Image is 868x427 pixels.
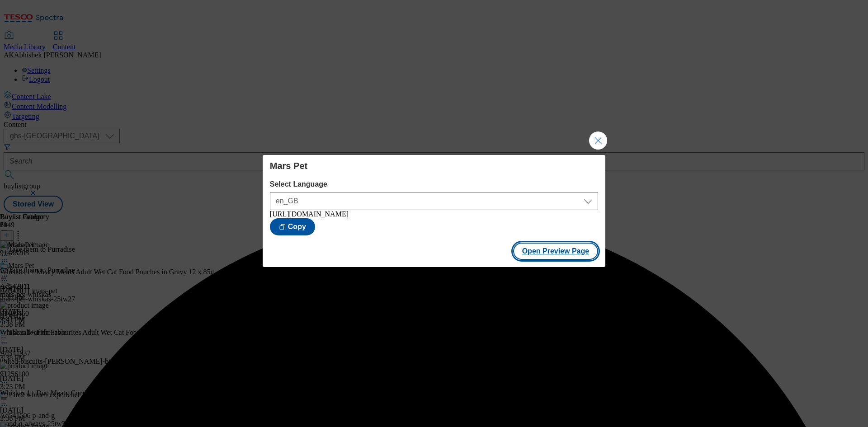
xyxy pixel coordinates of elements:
[270,218,315,235] button: Copy
[270,210,598,218] div: [URL][DOMAIN_NAME]
[270,180,598,188] label: Select Language
[263,155,605,267] div: Modal
[513,243,599,260] button: Open Preview Page
[589,131,607,150] button: Close Modal
[270,160,598,171] h4: Mars Pet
